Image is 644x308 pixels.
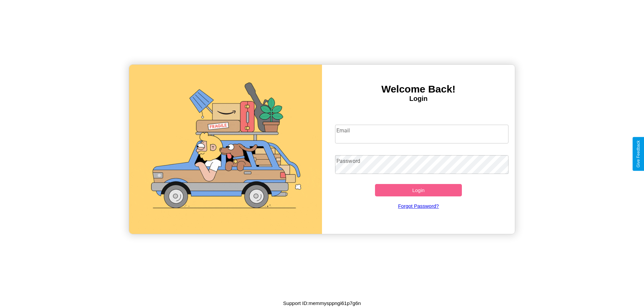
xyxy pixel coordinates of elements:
[375,184,462,196] button: Login
[322,83,515,95] h3: Welcome Back!
[283,299,361,308] p: Support ID: memmysppngi61p7g6n
[129,65,322,234] img: gif
[322,95,515,103] h4: Login
[332,196,505,215] a: Forgot Password?
[636,140,641,168] div: Give Feedback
